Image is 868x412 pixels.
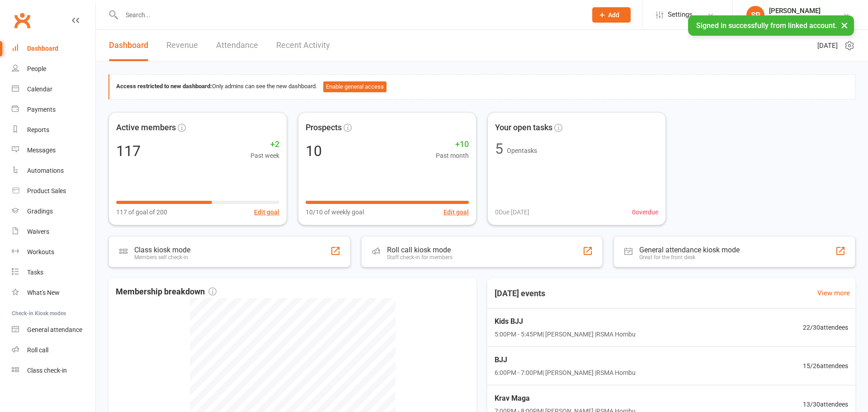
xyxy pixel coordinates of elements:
a: Reports [12,120,95,140]
div: Automations [27,167,64,174]
a: Automations [12,161,95,181]
span: Membership breakdown [116,285,217,298]
a: Gradings [12,201,95,222]
div: Class check-in [27,367,67,374]
h3: [DATE] events [487,285,552,302]
div: 10 [306,144,322,158]
span: Past week [250,151,279,161]
span: +10 [436,138,469,151]
span: BJJ [495,354,636,366]
span: Settings [668,5,693,25]
span: Prospects [306,121,342,134]
div: Dashboard [27,45,58,52]
a: Waivers [12,222,95,242]
div: Gradings [27,208,53,215]
span: Open tasks [507,147,537,154]
input: Search... [119,9,580,21]
div: Only admins can see the new dashboard. [116,81,848,92]
div: Workouts [27,248,54,256]
div: Staff check-in for members [387,254,453,260]
a: Roll call [12,340,95,360]
div: People [27,65,46,72]
a: Calendar [12,79,95,99]
a: Payments [12,99,95,120]
a: Recent Activity [276,30,330,61]
span: Past month [436,151,469,161]
div: 5 [495,142,503,156]
span: Your open tasks [495,121,552,134]
span: 6:00PM - 7:00PM | [PERSON_NAME] | RSMA Hombu [495,368,636,378]
a: What's New [12,283,95,303]
span: +2 [250,138,279,151]
a: Tasks [12,262,95,283]
div: Roll call kiosk mode [387,246,453,254]
div: General attendance kiosk mode [639,246,740,254]
a: Attendance [216,30,258,61]
span: 5:00PM - 5:45PM | [PERSON_NAME] | RSMA Hombu [495,329,636,339]
button: Edit goal [443,207,469,217]
div: Great for the front desk [639,254,740,260]
span: 0 overdue [632,207,658,217]
button: × [836,15,853,35]
span: Active members [116,121,176,134]
div: Members self check-in [134,254,190,260]
div: Product Sales [27,187,66,194]
span: Signed in successfully from linked account. [696,21,837,30]
a: Dashboard [109,30,148,61]
div: SP [746,6,764,24]
div: Payments [27,106,56,113]
span: Add [608,11,619,19]
span: 0 Due [DATE] [495,207,529,217]
span: Krav Maga [495,393,636,404]
a: Product Sales [12,181,95,201]
span: 10/10 of weekly goal [306,207,364,217]
strong: Access restricted to new dashboard: [116,83,212,90]
button: Add [592,7,631,23]
div: Roll call [27,346,48,354]
div: 117 [116,144,141,158]
span: 15 / 26 attendees [803,361,848,371]
div: Waivers [27,228,49,235]
a: General attendance kiosk mode [12,320,95,340]
button: Edit goal [254,207,279,217]
div: Tasks [27,269,43,276]
div: Class kiosk mode [134,246,190,254]
div: Calendar [27,85,52,93]
span: Kids BJJ [495,316,636,327]
a: People [12,59,95,79]
div: Reports [27,126,49,133]
span: 13 / 30 attendees [803,399,848,409]
span: 117 of goal of 200 [116,207,167,217]
a: Class kiosk mode [12,360,95,381]
a: Clubworx [11,9,33,32]
span: [DATE] [817,40,838,51]
a: Messages [12,140,95,161]
a: Dashboard [12,38,95,59]
div: What's New [27,289,60,296]
button: Enable general access [323,81,387,92]
div: Rising Sun Martial Arts [769,15,833,23]
div: Messages [27,147,56,154]
span: 22 / 30 attendees [803,322,848,332]
div: General attendance [27,326,82,333]
div: [PERSON_NAME] [769,7,833,15]
a: Workouts [12,242,95,262]
a: View more [817,288,850,298]
a: Revenue [166,30,198,61]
